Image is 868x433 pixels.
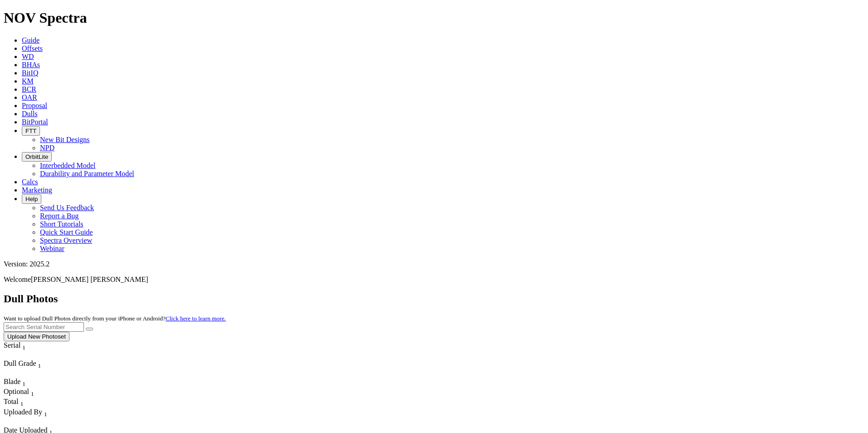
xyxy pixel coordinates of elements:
a: Report a Bug [40,212,79,220]
a: Send Us Feedback [40,204,94,212]
a: Webinar [40,245,64,252]
span: Sort None [22,378,25,385]
a: OAR [22,93,37,101]
span: Sort None [20,398,24,405]
p: Welcome [4,276,864,284]
a: Quick Start Guide [40,228,93,236]
sub: 1 [22,344,25,351]
span: Dull Grade [4,359,36,367]
span: Help [25,196,38,202]
sub: 1 [38,362,41,369]
span: Sort None [31,388,34,395]
span: Uploaded By [4,408,42,416]
span: Sort None [44,408,47,416]
a: Short Tutorials [40,220,84,228]
button: OrbitLite [22,152,52,162]
sub: 1 [20,401,24,408]
button: Upload New Photoset [4,332,69,341]
a: Proposal [22,102,47,109]
span: Optional [4,388,29,395]
a: Click here to learn more. [166,315,226,322]
div: Sort None [4,408,89,426]
div: Column Menu [4,369,67,378]
sub: 1 [31,390,34,397]
a: Calcs [22,178,38,186]
a: Durability and Parameter Model [40,170,134,177]
div: Uploaded By Sort None [4,408,89,418]
span: Sort None [22,341,25,349]
div: Sort None [4,398,35,408]
a: BitIQ [22,69,38,77]
a: Guide [22,36,39,44]
div: Sort None [4,359,67,378]
span: FTT [25,128,36,134]
div: Serial Sort None [4,341,42,351]
a: BitPortal [22,118,48,126]
button: FTT [22,126,40,136]
div: Total Sort None [4,398,35,408]
div: Blade Sort None [4,378,35,388]
small: Want to upload Dull Photos directly from your iPhone or Android? [4,315,226,322]
sub: 1 [44,411,47,418]
a: Spectra Overview [40,236,92,244]
div: Column Menu [4,351,42,359]
button: Help [22,194,41,204]
input: Search Serial Number [4,322,84,332]
div: Sort None [4,341,42,359]
div: Dull Grade Sort None [4,359,67,369]
a: KM [22,77,34,85]
div: Sort None [4,378,35,388]
div: Optional Sort None [4,388,35,398]
h1: NOV Spectra [4,10,864,26]
a: Interbedded Model [40,162,95,169]
span: [PERSON_NAME] [PERSON_NAME] [31,276,148,283]
a: Offsets [22,44,43,52]
a: Dulls [22,110,38,118]
a: NPD [40,144,54,152]
a: BHAs [22,61,40,69]
span: Total [4,398,19,405]
span: Blade [4,378,20,385]
a: BCR [22,85,36,93]
a: New Bit Designs [40,136,89,143]
a: Marketing [22,186,52,194]
h2: Dull Photos [4,293,864,305]
sub: 1 [22,380,25,387]
div: Version: 2025.2 [4,260,864,268]
span: OrbitLite [25,153,48,160]
span: Sort None [38,359,41,367]
div: Column Menu [4,418,89,426]
span: Serial [4,341,20,349]
a: WD [22,53,34,60]
div: Sort None [4,388,35,398]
